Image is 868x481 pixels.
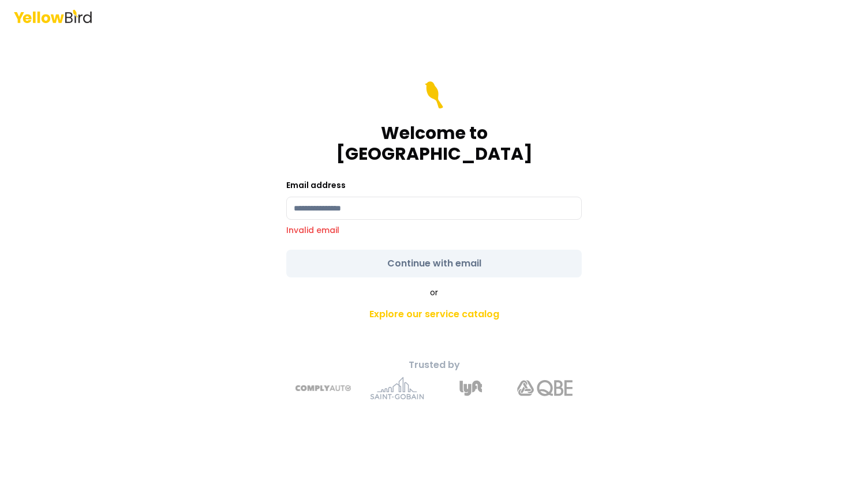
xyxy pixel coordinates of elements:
h1: Welcome to [GEOGRAPHIC_DATA] [286,123,582,164]
p: Trusted by [231,358,637,372]
a: Explore our service catalog [231,303,637,326]
span: or [430,287,438,298]
label: Email address [286,179,346,191]
p: Invalid email [286,224,582,236]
